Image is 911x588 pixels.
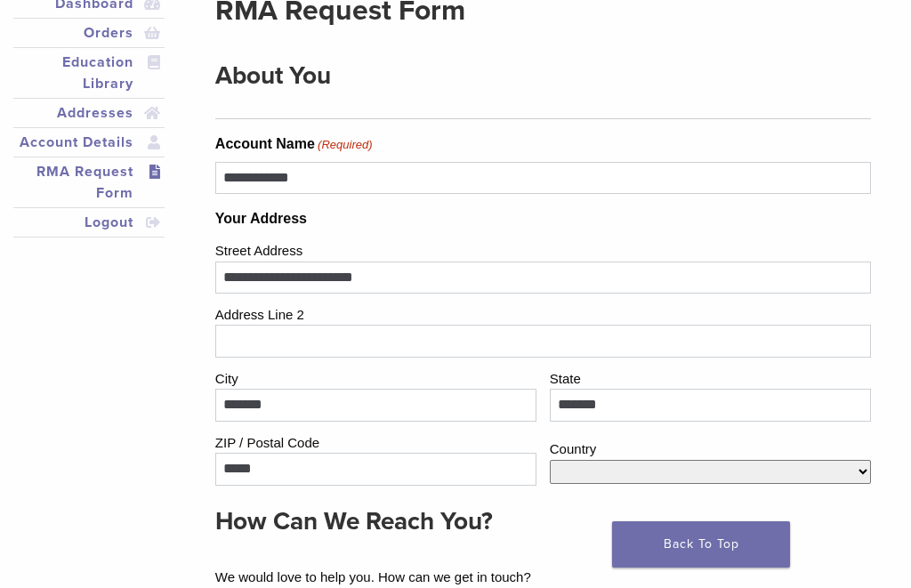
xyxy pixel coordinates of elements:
[612,521,790,568] a: Back To Top
[17,22,161,44] a: Orders
[215,54,857,97] h3: About You
[17,161,161,204] a: RMA Request Form
[215,500,857,543] h3: How Can We Reach You?
[17,212,161,233] a: Logout
[215,365,536,390] label: City
[17,132,161,153] a: Account Details
[215,208,871,230] legend: Your Address
[17,52,161,94] a: Education Library
[215,301,871,326] label: Address Line 2
[550,435,871,460] label: Country
[316,136,372,154] span: (Required)
[550,365,871,390] label: State
[215,133,373,155] label: Account Name
[215,429,536,454] label: ZIP / Postal Code
[215,237,871,262] label: Street Address
[17,102,161,124] a: Addresses
[215,556,857,588] div: We would love to help you. How can we get in touch?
